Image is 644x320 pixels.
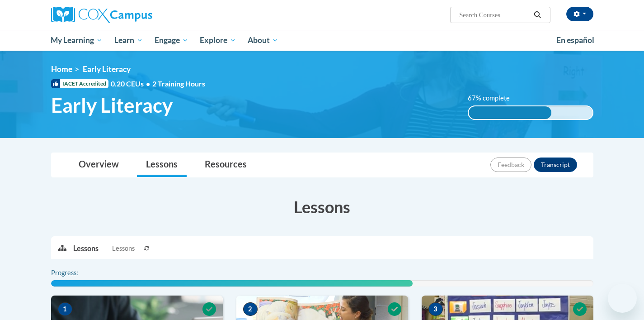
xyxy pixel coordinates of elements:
[152,79,205,88] span: 2 Training Hours
[469,106,551,119] div: 67% complete
[428,302,443,316] span: 3
[243,302,258,316] span: 2
[490,158,531,172] button: Feedback
[73,244,99,253] p: Lessons
[248,35,278,46] span: About
[58,302,72,316] span: 1
[146,79,150,88] span: •
[51,7,223,23] a: Cox Campus
[137,153,187,177] a: Lessons
[556,35,594,45] span: En español
[108,30,149,51] a: Learn
[70,153,128,177] a: Overview
[566,7,593,21] button: Account Settings
[51,35,103,46] span: My Learning
[534,158,577,172] button: Transcript
[196,153,256,177] a: Resources
[38,30,607,51] div: Main menu
[45,30,109,51] a: My Learning
[51,268,103,278] label: Progress:
[194,30,242,51] a: Explore
[468,93,520,103] label: 67% complete
[458,10,531,20] input: Search Courses
[111,79,152,89] span: 0.20 CEUs
[83,64,131,74] span: Early Literacy
[200,35,236,46] span: Explore
[51,93,173,117] span: Early Literacy
[112,244,135,253] span: Lessons
[242,30,284,51] a: About
[51,196,593,218] h3: Lessons
[149,30,194,51] a: Engage
[608,284,637,313] iframe: Button to launch messaging window
[51,7,152,23] img: Cox Campus
[550,31,600,50] a: En español
[114,35,143,46] span: Learn
[51,64,72,74] a: Home
[51,79,108,88] span: IACET Accredited
[155,35,188,46] span: Engage
[531,10,544,20] button: Search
